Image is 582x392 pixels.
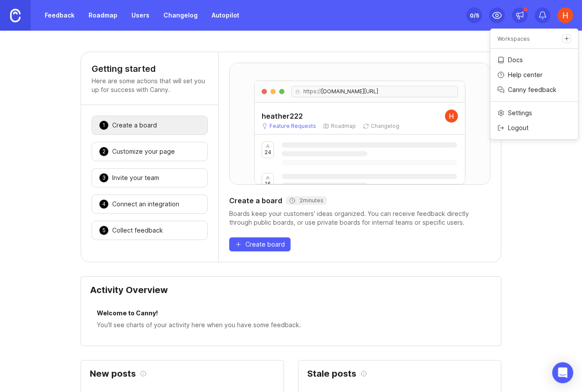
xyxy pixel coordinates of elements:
[112,147,175,156] div: Customize your page
[490,53,578,67] a: Docs
[307,369,356,378] h2: Stale posts
[490,83,578,97] a: Canny feedback
[490,106,578,120] a: Settings
[158,7,203,23] a: Changelog
[99,147,109,156] div: 2
[112,226,163,235] div: Collect feedback
[371,123,399,130] p: Changelog
[112,121,157,130] div: Create a board
[229,209,490,227] div: Boards keep your customers' ideas organized. You can receive feedback directly through public boa...
[466,7,482,23] button: 0/5
[92,63,208,75] h4: Getting started
[99,226,109,235] div: 5
[245,240,285,249] span: Create board
[445,109,458,123] img: Heather Davis
[289,197,323,204] div: 2 minutes
[300,88,321,95] span: https://
[229,195,490,206] div: Create a board
[99,173,109,183] div: 3
[265,149,271,156] p: 24
[270,123,316,130] p: Feature Requests
[99,199,109,209] div: 4
[39,7,80,23] a: Feedback
[206,7,245,23] a: Autopilot
[126,7,155,23] a: Users
[508,71,543,79] p: Help center
[90,369,136,378] h2: New posts
[508,85,557,94] p: Canny feedback
[470,9,479,21] div: 0 /5
[97,320,485,330] div: You'll see charts of your activity here when you have some feedback.
[99,120,109,130] div: 1
[508,124,529,132] p: Logout
[229,237,291,251] button: Create board
[262,111,303,121] h5: heather222
[92,77,208,94] p: Here are some actions that will set you up for success with Canny.
[112,173,159,182] div: Invite your team
[265,180,271,187] p: 16
[508,56,523,64] p: Docs
[331,123,356,130] p: Roadmap
[10,9,21,22] img: Canny Home
[552,362,573,383] div: Open Intercom Messenger
[562,34,571,43] a: Create a new workspace
[321,88,378,95] span: [DOMAIN_NAME][URL]
[83,7,123,23] a: Roadmap
[97,308,485,320] div: Welcome to Canny!
[497,35,530,42] p: Workspaces
[508,109,532,117] p: Settings
[112,200,179,208] div: Connect an integration
[557,7,573,23] img: Heather Davis
[90,286,492,301] div: Activity Overview
[490,68,578,82] a: Help center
